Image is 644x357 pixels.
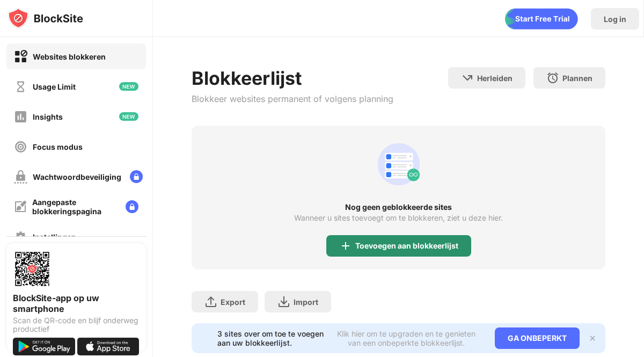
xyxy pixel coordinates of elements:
[14,50,27,63] img: block-on.svg
[33,52,106,61] div: Websites blokkeren
[32,198,117,216] div: Aangepaste blokkeringspagina
[130,170,143,183] img: lock-menu.svg
[14,200,27,213] img: customize-block-page-off.svg
[119,82,138,91] img: new-icon.svg
[119,112,138,121] img: new-icon.svg
[588,334,597,343] img: x-button.svg
[13,316,140,333] div: Scan de QR-code en blijf onderweg productief
[33,142,83,151] div: Focus modus
[221,297,245,307] div: Export
[477,74,513,83] div: Herleiden
[192,203,605,212] div: Nog geen geblokkeerde sites
[14,230,27,244] img: settings-off.svg
[294,214,503,222] div: Wanneer u sites toevoegt om te blokkeren, ziet u deze hier.
[562,74,592,83] div: Plannen
[192,93,393,104] div: Blokkeer websites permanent of volgens planning
[33,112,63,121] div: Insights
[14,110,27,123] img: insights-off.svg
[505,8,578,30] div: animation
[495,327,580,349] div: GA ONBEPERKT
[331,329,482,347] div: Klik hier om te upgraden en te genieten van een onbeperkte blokkeerlijst.
[217,329,325,347] div: 3 sites over om toe te voegen aan uw blokkeerlijst.
[355,242,458,250] div: Toevoegen aan blokkeerlijst
[14,170,27,184] img: password-protection-off.svg
[13,338,75,355] img: get-it-on-google-play.svg
[14,80,27,93] img: time-usage-off.svg
[294,297,318,307] div: Import
[373,139,425,190] div: animation
[192,67,393,89] div: Blokkeerlijst
[33,172,121,181] div: Wachtwoordbeveiliging
[8,8,83,29] img: logo-blocksite.svg
[604,14,626,24] div: Log in
[77,338,140,355] img: download-on-the-app-store.svg
[14,140,27,154] img: focus-off.svg
[13,293,140,314] div: BlockSite-app op uw smartphone
[126,200,138,213] img: lock-menu.svg
[13,250,52,288] img: options-page-qr-code.png
[33,232,76,242] div: Instellingen
[33,82,76,91] div: Usage Limit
